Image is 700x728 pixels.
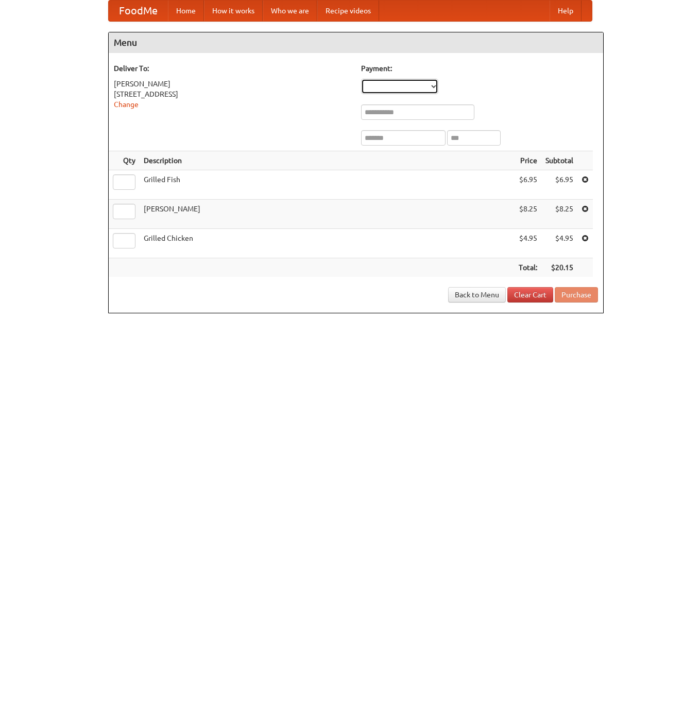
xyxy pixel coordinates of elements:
td: $6.95 [541,170,577,200]
th: Total: [515,258,541,277]
a: How it works [204,1,263,21]
th: Subtotal [541,151,577,170]
td: $4.95 [515,229,541,258]
th: $20.15 [541,258,577,277]
td: Grilled Fish [140,170,515,200]
td: $8.25 [515,200,541,229]
th: Description [140,151,515,170]
a: Change [114,100,139,109]
th: Qty [109,151,140,170]
button: Purchase [555,287,598,303]
td: $6.95 [515,170,541,200]
h5: Payment: [361,63,598,74]
div: [STREET_ADDRESS] [114,89,351,99]
td: Grilled Chicken [140,229,515,258]
a: FoodMe [109,1,168,21]
td: [PERSON_NAME] [140,200,515,229]
th: Price [515,151,541,170]
a: Home [168,1,204,21]
a: Who we are [263,1,317,21]
h4: Menu [109,32,603,53]
td: $8.25 [541,200,577,229]
a: Recipe videos [317,1,379,21]
h5: Deliver To: [114,63,351,74]
a: Help [550,1,582,21]
td: $4.95 [541,229,577,258]
a: Back to Menu [448,287,506,303]
a: Clear Cart [507,287,553,303]
div: [PERSON_NAME] [114,79,351,89]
